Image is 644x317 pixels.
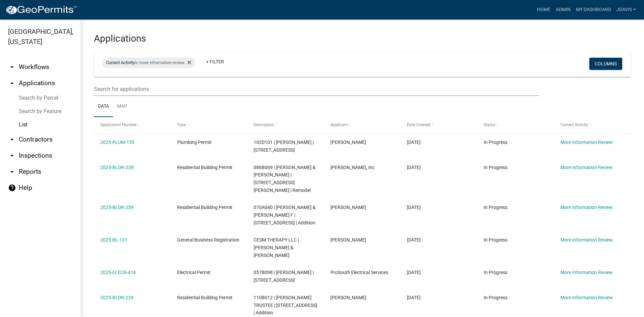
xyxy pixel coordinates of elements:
datatable-header-cell: Current Activity [554,117,631,133]
span: Date Created [407,122,430,127]
datatable-header-cell: Type [171,117,248,133]
span: In Progress [484,205,507,210]
span: Cynthia Martin [330,237,366,243]
span: 086B069 | GUNNINGHAM BRIAN & TERRI | 132 SPURGEON DR | Remodel [254,165,316,193]
a: 2025-BL-131 [100,237,127,243]
span: General Business Registration [177,237,239,243]
a: More Information Review [560,295,613,300]
i: help [8,184,16,192]
a: Admin [553,3,573,16]
a: Map [113,96,131,117]
h3: Applications [94,33,631,44]
span: Application Number [100,122,137,127]
span: In Progress [484,295,507,300]
span: Applicant [330,122,348,127]
span: 057B098 | HAYES CRAIG | 187 BEAR CREEK RD [254,270,314,283]
datatable-header-cell: Status [477,117,554,133]
span: 07/22/2025 [407,295,421,300]
div: is more information review [102,57,195,68]
span: Residential Building Permit [177,205,232,210]
span: 110B012 | VANCE WILLIAM W TRUSTEE | 165 PINEWOOD DR | Addition [254,295,317,316]
a: jdavis [614,3,639,16]
span: BL Bennett, Inc [330,165,375,170]
datatable-header-cell: Applicant [324,117,401,133]
i: arrow_drop_up [8,79,16,87]
i: arrow_drop_down [8,136,16,144]
span: Plumbing Permit [177,140,212,145]
input: Search for applications [94,82,539,96]
span: 08/06/2025 [407,165,421,170]
span: Allisha T Blair [330,140,366,145]
span: 08/05/2025 [407,237,421,243]
span: In Progress [484,165,507,170]
i: arrow_drop_down [8,152,16,160]
span: ProSouth Electrical Services [330,270,388,275]
i: arrow_drop_down [8,63,16,71]
a: 2025-BLDR-239 [100,205,133,210]
a: More Information Review [560,140,613,145]
span: 102D101 | Jonathan Allen | 1027 LAKE OCONEE PKWY Suite 900 [254,140,314,153]
datatable-header-cell: Description [247,117,324,133]
a: Data [94,96,113,117]
i: arrow_drop_down [8,168,16,176]
span: Current Activity [560,122,588,127]
span: 08/04/2025 [407,270,421,275]
span: Residential Building Permit [177,165,232,170]
a: Home [534,3,553,16]
button: Columns [589,58,622,70]
span: Electrical Permit [177,270,211,275]
span: 08/06/2025 [407,140,421,145]
span: Status [484,122,495,127]
span: Current Activity [106,60,135,65]
a: More Information Review [560,237,613,243]
datatable-header-cell: Application Number [94,117,171,133]
a: 2025-BLDR-229 [100,295,133,300]
span: 070A040 | THOMPSON DEBORAH J & STANDISH F | 172 HICKORY POINT DR | Addition [254,205,316,225]
span: CESM THERAPY LLC | MARTIN CYNTHIA S & JOHN K [254,237,299,258]
a: + Filter [201,56,229,68]
datatable-header-cell: Date Created [400,117,477,133]
a: More Information Review [560,205,613,210]
a: My Dashboard [573,3,614,16]
span: 08/05/2025 [407,205,421,210]
span: In Progress [484,140,507,145]
a: 2025-PLUM-159 [100,140,135,145]
a: More Information Review [560,270,613,275]
span: In Progress [484,270,507,275]
a: 2025-BLDR-238 [100,165,133,170]
span: Deborah J. Thompson [330,205,366,210]
span: Kip Prange [330,295,366,300]
span: In Progress [484,237,507,243]
a: More Information Review [560,165,613,170]
span: Residential Building Permit [177,295,232,300]
span: Description [254,122,274,127]
span: Type [177,122,186,127]
a: 2025-ELECR-418 [100,270,136,275]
